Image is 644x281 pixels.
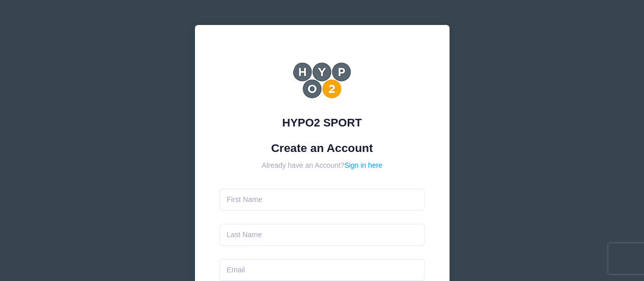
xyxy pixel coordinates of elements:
[219,114,425,131] div: HYPO2 SPORT
[292,50,353,111] img: HYPO2 SPORT
[219,141,425,155] h1: Create an Account
[344,161,382,169] a: Sign in here
[219,259,425,281] input: Email
[219,189,425,211] input: First Name
[219,224,425,246] input: Last Name
[219,160,425,171] div: Already have an Account?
